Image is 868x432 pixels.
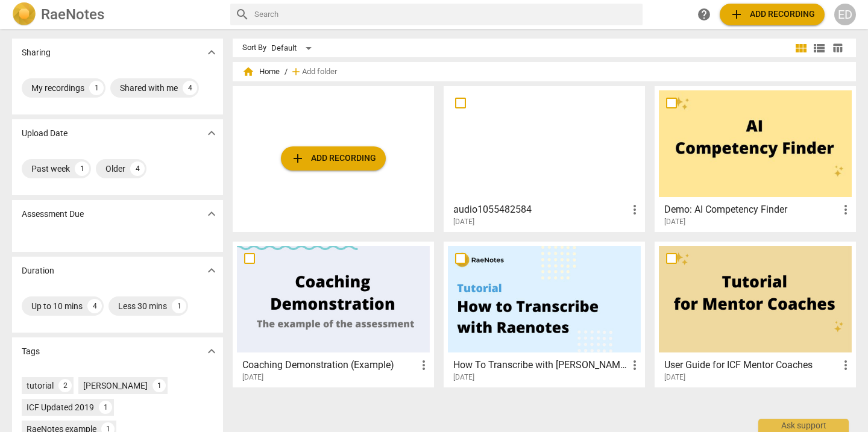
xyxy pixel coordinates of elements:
[729,7,815,22] span: Add recording
[203,261,221,280] button: Show more
[105,163,125,175] div: Older
[203,43,221,61] button: Show more
[291,151,305,166] span: add
[285,67,288,77] span: /
[75,161,89,176] div: 1
[838,202,853,217] span: more_vert
[792,39,810,57] button: Tile view
[832,42,843,54] span: table_chart
[12,2,36,27] img: Logo
[417,358,431,372] span: more_vert
[204,344,219,358] span: expand_more
[271,39,316,58] div: Default
[22,265,54,277] p: Duration
[697,7,711,22] span: help
[281,146,386,171] button: Upload
[27,380,54,392] div: tutorial
[203,342,221,360] button: Show more
[22,345,40,358] p: Tags
[720,4,825,25] button: Upload
[31,300,83,312] div: Up to 10 mins
[453,202,627,217] h3: audio1055482584
[693,4,715,25] a: Help
[22,46,51,59] p: Sharing
[87,299,102,313] div: 4
[83,380,148,392] div: [PERSON_NAME]
[448,246,641,382] a: How To Transcribe with [PERSON_NAME][DATE]
[758,419,849,432] div: Ask support
[27,401,94,413] div: ICF Updated 2019
[120,82,178,94] div: Shared with me
[203,205,221,223] button: Show more
[291,151,376,166] span: Add recording
[118,300,167,312] div: Less 30 mins
[242,358,417,372] h3: Coaching Demonstration (Example)
[448,90,641,227] a: audio1055482584[DATE]
[237,246,430,382] a: Coaching Demonstration (Example)[DATE]
[41,6,104,23] h2: RaeNotes
[204,207,219,221] span: expand_more
[810,39,828,57] button: List view
[242,372,263,383] span: [DATE]
[453,358,627,372] h3: How To Transcribe with RaeNotes
[99,401,112,414] div: 1
[254,5,638,24] input: Search
[664,372,685,383] span: [DATE]
[664,358,838,372] h3: User Guide for ICF Mentor Coaches
[664,217,685,227] span: [DATE]
[729,7,744,22] span: add
[242,66,280,78] span: Home
[31,82,84,94] div: My recordings
[22,127,68,140] p: Upload Date
[812,41,826,55] span: view_list
[153,379,166,392] div: 1
[453,372,474,383] span: [DATE]
[453,217,474,227] span: [DATE]
[235,7,250,22] span: search
[89,81,104,95] div: 1
[664,202,838,217] h3: Demo: AI Competency Finder
[31,163,70,175] div: Past week
[627,358,642,372] span: more_vert
[204,263,219,278] span: expand_more
[204,126,219,140] span: expand_more
[794,41,808,55] span: view_module
[242,66,254,78] span: home
[203,124,221,142] button: Show more
[172,299,186,313] div: 1
[242,43,266,52] div: Sort By
[204,45,219,60] span: expand_more
[183,81,197,95] div: 4
[302,67,337,77] span: Add folder
[12,2,221,27] a: LogoRaeNotes
[58,379,72,392] div: 2
[22,208,84,221] p: Assessment Due
[130,161,145,176] div: 4
[838,358,853,372] span: more_vert
[659,90,852,227] a: Demo: AI Competency Finder[DATE]
[828,39,846,57] button: Table view
[659,246,852,382] a: User Guide for ICF Mentor Coaches[DATE]
[834,4,856,25] button: ED
[627,202,642,217] span: more_vert
[290,66,302,78] span: add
